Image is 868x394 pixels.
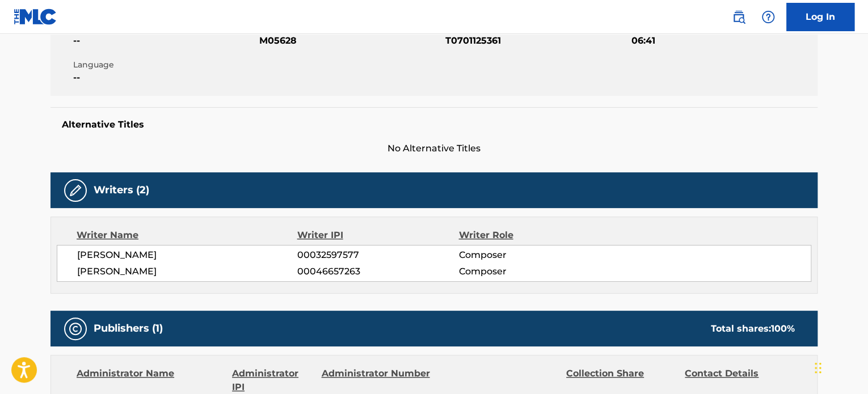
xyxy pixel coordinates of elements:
[69,322,82,336] img: Publishers
[69,184,82,197] img: Writers
[445,34,629,48] span: T0701125361
[73,59,256,71] span: Language
[711,322,795,336] div: Total shares:
[77,228,297,242] div: Writer Name
[727,6,750,28] a: Public Search
[458,228,605,242] div: Writer Role
[631,34,815,48] span: 06:41
[811,340,868,394] iframe: Chat Widget
[458,248,605,262] span: Composer
[14,9,57,25] img: MLC Logo
[761,10,775,24] img: help
[297,265,458,278] span: 00046657263
[73,71,256,84] span: --
[685,367,795,394] div: Contact Details
[815,351,821,385] div: Drag
[566,367,676,394] div: Collection Share
[77,248,297,262] span: [PERSON_NAME]
[297,248,458,262] span: 00032597577
[77,265,297,278] span: [PERSON_NAME]
[458,265,605,278] span: Composer
[321,367,431,394] div: Administrator Number
[232,367,313,394] div: Administrator IPI
[297,228,459,242] div: Writer IPI
[786,3,854,31] a: Log In
[62,119,806,130] h5: Alternative Titles
[94,322,163,335] h5: Publishers (1)
[757,6,779,28] div: Help
[94,184,149,197] h5: Writers (2)
[77,367,224,394] div: Administrator Name
[732,10,745,24] img: search
[73,34,256,48] span: --
[259,34,443,48] span: M05628
[771,323,795,334] span: 100 %
[50,142,818,155] span: No Alternative Titles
